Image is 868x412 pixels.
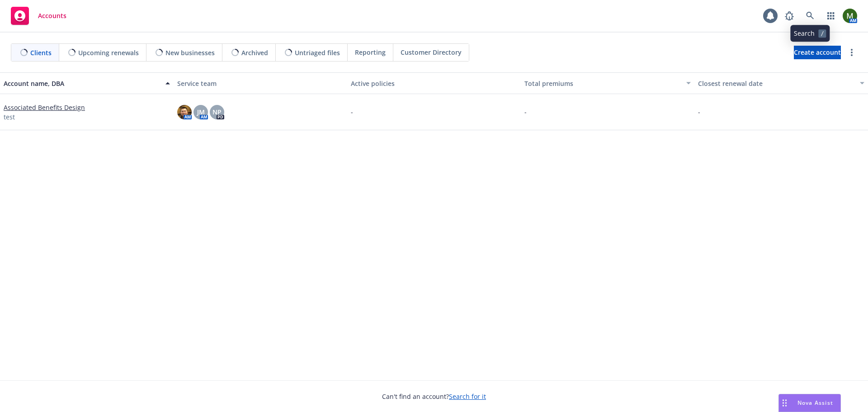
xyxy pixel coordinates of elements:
span: Clients [30,48,52,57]
span: Untriaged files [295,48,340,57]
a: more [846,47,857,58]
button: Service team [174,72,347,94]
a: Create account [794,46,841,59]
span: - [698,107,700,117]
div: Active policies [351,79,517,88]
span: Create account [794,44,841,61]
span: Upcoming renewals [78,48,139,57]
span: Customer Directory [401,47,462,57]
a: Search for it [449,392,486,401]
span: Can't find an account? [382,392,486,401]
span: New businesses [165,48,215,57]
button: Active policies [347,72,521,94]
img: photo [177,105,192,119]
div: Service team [177,79,344,88]
img: photo [843,9,857,23]
a: Report a Bug [780,7,798,25]
span: Archived [241,48,268,57]
span: Nova Assist [797,399,833,407]
button: Nova Assist [778,394,841,412]
button: Total premiums [521,72,694,94]
div: Drag to move [779,394,790,412]
a: Accounts [7,3,70,28]
span: NP [212,107,222,117]
span: JM [197,107,205,117]
span: - [524,107,527,117]
button: Closest renewal date [694,72,868,94]
span: Accounts [38,12,66,19]
div: Account name, DBA [4,79,160,88]
span: Reporting [355,47,386,57]
span: - [351,107,353,117]
div: Total premiums [524,79,681,88]
div: Closest renewal date [698,79,854,88]
a: Switch app [822,7,840,25]
span: test [4,112,15,122]
a: Search [801,7,819,25]
a: Associated Benefits Design [4,103,85,112]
